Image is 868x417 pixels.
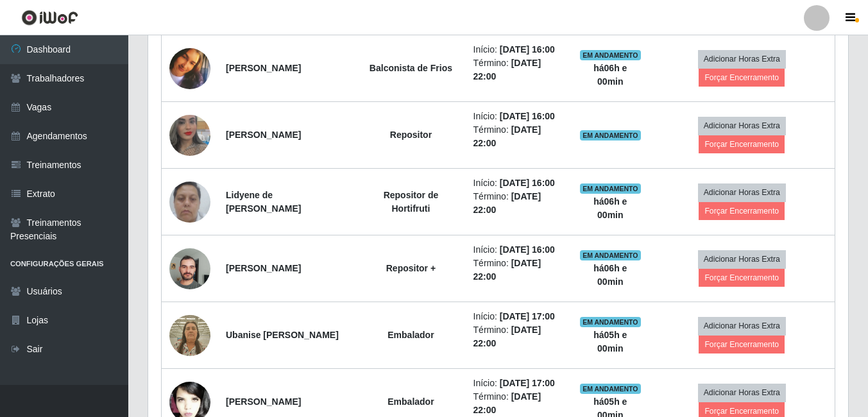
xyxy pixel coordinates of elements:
strong: Embalador [387,396,434,407]
time: [DATE] 17:00 [500,311,555,321]
button: Forçar Encerramento [699,336,785,353]
strong: Lidyene de [PERSON_NAME] [226,190,301,214]
img: 1738093505168.jpeg [169,174,210,229]
button: Adicionar Horas Extra [698,317,786,335]
time: [DATE] 16:00 [500,44,555,55]
li: Início: [473,243,565,257]
li: Início: [473,310,565,323]
button: Forçar Encerramento [699,135,785,153]
button: Forçar Encerramento [699,69,785,87]
button: Adicionar Horas Extra [698,384,786,402]
strong: há 06 h e 00 min [593,63,627,87]
strong: há 05 h e 00 min [593,330,627,353]
img: 1652890404408.jpeg [169,308,210,362]
strong: Embalador [387,330,434,340]
time: [DATE] 16:00 [500,178,555,188]
li: Término: [473,123,565,150]
span: EM ANDAMENTO [580,250,641,260]
span: EM ANDAMENTO [580,317,641,327]
strong: Repositor [390,130,432,140]
strong: [PERSON_NAME] [226,63,301,73]
button: Adicionar Horas Extra [698,250,786,268]
img: CoreUI Logo [21,10,78,26]
span: EM ANDAMENTO [580,183,641,194]
li: Início: [473,110,565,123]
li: Término: [473,190,565,217]
img: 1653531676872.jpeg [169,99,210,172]
time: [DATE] 17:00 [500,378,555,388]
strong: Repositor + [386,263,436,273]
strong: há 06 h e 00 min [593,263,627,287]
img: 1739632832480.jpeg [169,241,210,296]
li: Início: [473,43,565,56]
li: Término: [473,56,565,83]
time: [DATE] 16:00 [500,111,555,121]
li: Término: [473,390,565,417]
strong: Repositor de Hortifruti [384,190,439,214]
img: 1734351254211.jpeg [169,48,210,89]
span: EM ANDAMENTO [580,50,641,60]
li: Início: [473,176,565,190]
button: Forçar Encerramento [699,202,785,220]
li: Término: [473,257,565,284]
button: Forçar Encerramento [699,269,785,287]
strong: há 06 h e 00 min [593,196,627,220]
strong: Ubanise [PERSON_NAME] [226,330,339,340]
strong: [PERSON_NAME] [226,130,301,140]
strong: [PERSON_NAME] [226,263,301,273]
li: Início: [473,377,565,390]
time: [DATE] 16:00 [500,244,555,255]
strong: [PERSON_NAME] [226,396,301,407]
span: EM ANDAMENTO [580,384,641,394]
li: Término: [473,323,565,350]
button: Adicionar Horas Extra [698,183,786,201]
strong: Balconista de Frios [370,63,452,73]
button: Adicionar Horas Extra [698,50,786,68]
span: EM ANDAMENTO [580,130,641,140]
button: Adicionar Horas Extra [698,117,786,135]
